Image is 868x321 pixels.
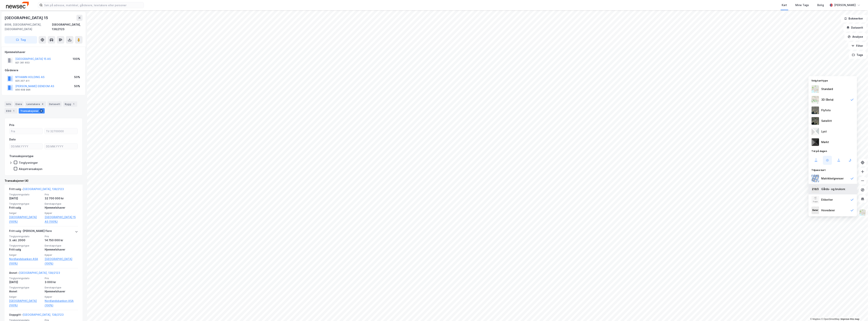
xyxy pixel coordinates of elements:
[9,312,64,319] div: Uoppgitt -
[9,123,14,127] div: Pris
[812,96,819,103] img: Z
[812,185,819,193] img: cadastreKeys.547ab17ec502f5a4ef2b.jpeg
[9,289,42,294] div: Annet
[821,108,831,113] div: Flyfoto
[19,108,45,114] div: Transaksjoner
[6,2,29,8] img: newsec-logo.f6e21ccffca1b3a03d2d.png
[809,77,857,84] div: Velg karttype
[9,193,42,196] span: Tinglysningsdato
[73,57,80,61] div: 100%
[812,138,819,146] img: nCdM7BzjoCAAAAAElFTkSuQmCC
[5,179,83,183] div: Transaksjoner (4)
[821,187,846,191] div: Gårds- og bruksnr.
[821,140,829,144] div: Mørkt
[15,88,30,91] div: 956 608 996
[849,303,868,321] div: Kontrollprogram for chat
[812,85,819,93] img: Z
[15,61,30,64] div: 921 361 653
[15,79,30,82] div: 925 207 411
[14,101,23,107] div: Eiere
[45,235,78,238] span: Pris
[9,205,42,210] div: Fritt salg
[9,238,42,243] div: 3. okt. 2000
[809,166,857,173] div: Tilpass kart
[9,196,42,201] div: [DATE]
[45,299,78,308] a: Nordlandsbanken ASA (100%)
[841,318,859,320] a: Improve this map
[859,209,866,216] img: Z
[5,68,82,73] div: Gårdeiere
[9,202,42,205] span: Tinglysningstype
[809,147,857,154] div: Tid på dagen
[812,196,819,204] img: Z
[23,313,64,316] a: [GEOGRAPHIC_DATA], 138/2123
[817,3,824,7] div: Bolig
[72,102,76,106] div: 1
[45,295,78,298] span: Kjøper
[9,215,42,224] a: [GEOGRAPHIC_DATA] (100%)
[5,101,12,107] div: Info
[45,238,78,243] div: 14 750 000 kr
[5,36,37,44] button: Tag
[9,253,42,257] span: Selger
[74,84,80,88] div: 50%
[19,161,38,164] div: Tinglysninger
[45,257,78,266] a: [GEOGRAPHIC_DATA] (100%)
[812,106,819,114] img: Z
[9,247,42,252] div: Fritt salg
[45,215,78,224] a: [GEOGRAPHIC_DATA] 15 AS (100%)
[782,3,787,7] div: Kart
[821,197,833,202] div: Etiketter
[821,176,844,181] div: Matrikkelgrenser
[9,211,42,215] span: Selger
[848,42,866,50] button: Filter
[849,51,866,59] button: Tags
[5,22,52,31] div: 8006, [GEOGRAPHIC_DATA], [GEOGRAPHIC_DATA]
[841,15,866,22] button: Bokmerker
[48,101,62,107] div: Datasett
[5,15,49,21] div: [GEOGRAPHIC_DATA] 15
[44,128,78,134] input: Til 32700000
[43,2,144,8] input: Søk på adresse, matrikkel, gårdeiere, leietakere eller personer
[45,202,78,205] span: Eierskapstype
[9,257,42,266] a: Nordlandsbanken ASA (100%)
[45,286,78,289] span: Eierskapstype
[834,3,856,7] div: [PERSON_NAME]
[9,235,42,238] span: Tinglysningsdato
[9,286,42,289] span: Tinglysningstype
[9,128,43,134] input: Fra
[9,295,42,298] span: Selger
[52,22,83,31] div: [GEOGRAPHIC_DATA], 138/2123
[9,299,42,308] a: [GEOGRAPHIC_DATA] (100%)
[5,108,17,114] div: ESG
[45,196,78,201] div: 32 700 000 kr
[45,205,78,210] div: Hjemmelshaver
[796,3,809,7] div: Mine Tags
[9,229,52,235] div: Fritt salg - [PERSON_NAME] flere
[19,167,42,171] div: Aksjetransaksjon
[9,187,64,193] div: Fritt salg -
[45,244,78,247] span: Eierskapstype
[849,303,868,321] iframe: Chat Widget
[45,277,78,280] span: Pris
[9,137,16,142] div: Dato
[44,143,78,149] input: DD.MM.YYYY
[821,318,840,320] a: OpenStreetMap
[19,271,60,274] a: [GEOGRAPHIC_DATA], 138/2123
[5,50,82,54] div: Hjemmelshaver
[821,87,833,91] div: Standard
[812,117,819,125] img: 9k=
[810,318,821,320] a: Mapbox
[45,211,78,215] span: Kjøper
[9,271,60,277] div: Annet -
[843,24,866,31] button: Datasett
[812,207,819,214] img: majorOwner.b5e170eddb5c04bfeeff.jpeg
[821,97,834,102] div: 3D (Beta)
[812,175,819,182] img: cadastreBorders.cfe08de4b5ddd52a10de.jpeg
[821,129,827,134] div: Lyst
[74,75,80,79] div: 50%
[25,101,46,107] div: Leietakere
[45,247,78,252] div: Hjemmelshaver
[9,280,42,284] div: [DATE]
[45,253,78,257] span: Kjøper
